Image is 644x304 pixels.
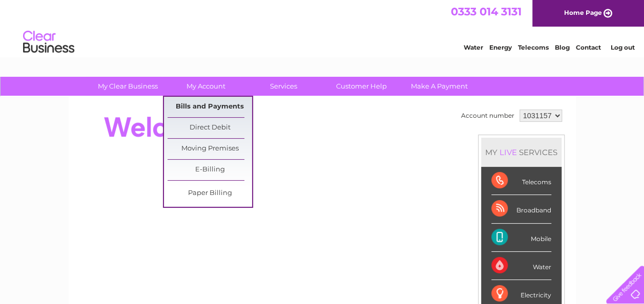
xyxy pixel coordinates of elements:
a: Telecoms [518,44,549,51]
a: Water [464,44,483,51]
a: Log out [610,44,634,51]
a: Make A Payment [397,77,482,96]
div: Mobile [491,224,551,252]
a: Customer Help [319,77,404,96]
a: My Account [163,77,248,96]
div: Water [491,252,551,280]
a: Blog [555,44,570,51]
a: My Clear Business [86,77,170,96]
a: Contact [576,44,601,51]
img: logo.png [23,27,75,58]
td: Account number [459,107,517,124]
a: Services [241,77,326,96]
div: MY SERVICES [481,138,562,167]
a: E-Billing [168,160,252,180]
a: Paper Billing [168,183,252,204]
div: Telecoms [491,167,551,195]
a: Direct Debit [168,118,252,138]
a: Bills and Payments [168,97,252,117]
div: Broadband [491,195,551,223]
div: Clear Business is a trading name of Verastar Limited (registered in [GEOGRAPHIC_DATA] No. 3667643... [80,6,565,50]
div: LIVE [497,147,519,157]
a: Moving Premises [168,139,252,159]
a: Energy [489,44,512,51]
a: 0333 014 3131 [451,5,522,18]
